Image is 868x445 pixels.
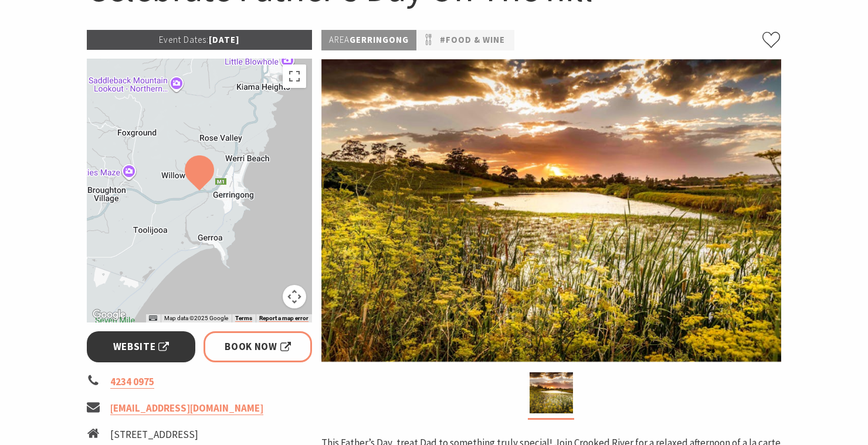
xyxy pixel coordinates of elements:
button: Toggle fullscreen view [283,64,306,88]
span: Map data ©2025 Google [164,315,228,321]
a: #Food & Wine [440,33,505,47]
span: Event Dates: [159,34,209,45]
button: Map camera controls [283,285,306,308]
img: Crooked River Estate [530,372,573,413]
a: Website [87,331,195,362]
button: Keyboard shortcuts [149,314,157,322]
img: Crooked River Estate [321,59,781,362]
a: 4234 0975 [110,375,154,389]
li: [STREET_ADDRESS] [110,427,224,443]
a: Report a map error [259,315,308,322]
span: Area [329,34,350,45]
img: Google [90,307,128,322]
a: Book Now [204,331,312,362]
a: Terms (opens in new tab) [235,315,252,322]
span: Book Now [225,339,291,355]
a: Open this area in Google Maps (opens a new window) [90,307,128,322]
span: Website [113,339,169,355]
a: [EMAIL_ADDRESS][DOMAIN_NAME] [110,402,263,415]
p: Gerringong [321,30,416,50]
p: [DATE] [87,30,312,50]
